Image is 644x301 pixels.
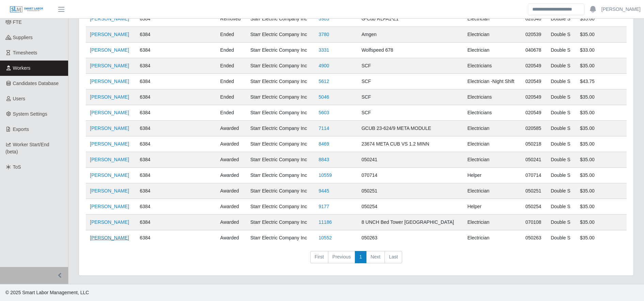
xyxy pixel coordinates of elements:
[136,89,168,105] td: 6384
[528,3,584,15] input: Search
[521,74,547,89] td: 020549
[357,136,463,152] td: 23674 META CUB VS 1.2 MINN
[216,105,246,121] td: ended
[90,32,129,37] a: [PERSON_NAME]
[463,199,521,215] td: Helper
[318,79,329,84] a: 5612
[318,32,329,37] a: 3780
[355,251,366,263] a: 1
[216,199,246,215] td: awarded
[357,152,463,168] td: 050241
[136,199,168,215] td: 6384
[576,11,627,27] td: $35.00
[318,16,329,21] a: 3983
[216,215,246,230] td: awarded
[13,50,37,55] span: Timesheets
[547,121,576,136] td: Double S
[216,168,246,183] td: awarded
[216,58,246,74] td: ended
[216,183,246,199] td: awarded
[10,6,44,13] img: SLM Logo
[13,111,47,117] span: System Settings
[576,121,627,136] td: $35.00
[318,126,329,131] a: 7114
[576,168,627,183] td: $35.00
[13,81,59,86] span: Candidates Database
[521,121,547,136] td: 020585
[357,183,463,199] td: 050251
[357,89,463,105] td: SCF
[246,89,315,105] td: Starr Electric Company Inc
[547,43,576,58] td: Double S
[136,183,168,199] td: 6384
[357,58,463,74] td: SCF
[463,74,521,89] td: Electrician -Night Shift
[136,215,168,230] td: 6384
[136,230,168,246] td: 6384
[216,74,246,89] td: ended
[90,94,129,100] a: [PERSON_NAME]
[246,121,315,136] td: Starr Electric Company Inc
[576,230,627,246] td: $35.00
[357,230,463,246] td: 050263
[521,152,547,168] td: 050241
[547,168,576,183] td: Double S
[576,136,627,152] td: $35.00
[318,141,329,147] a: 8469
[463,58,521,74] td: Electricians
[463,11,521,27] td: Electrician
[246,105,315,121] td: Starr Electric Company Inc
[463,230,521,246] td: Electrician
[216,89,246,105] td: ended
[5,142,49,154] span: Worker Start/End (beta)
[13,164,21,170] span: ToS
[521,199,547,215] td: 050254
[547,152,576,168] td: Double S
[5,290,89,295] span: © 2025 Smart Labor Management, LLC
[90,204,129,209] a: [PERSON_NAME]
[547,74,576,89] td: Double S
[216,11,246,27] td: removed
[357,43,463,58] td: Wolfspeed 678
[318,110,329,115] a: 5603
[246,199,315,215] td: Starr Electric Company Inc
[576,105,627,121] td: $35.00
[246,43,315,58] td: Starr Electric Company Inc
[463,89,521,105] td: Electricians
[136,105,168,121] td: 6384
[216,230,246,246] td: awarded
[318,157,329,162] a: 8843
[463,105,521,121] td: Electricians
[90,172,129,178] a: [PERSON_NAME]
[216,121,246,136] td: awarded
[136,121,168,136] td: 6384
[318,172,332,178] a: 10559
[463,152,521,168] td: Electrician
[246,136,315,152] td: Starr Electric Company Inc
[318,47,329,53] a: 3331
[90,47,129,53] a: [PERSON_NAME]
[576,89,627,105] td: $35.00
[576,43,627,58] td: $33.00
[576,27,627,43] td: $35.00
[136,11,168,27] td: 6384
[246,168,315,183] td: Starr Electric Company Inc
[521,168,547,183] td: 070714
[357,27,463,43] td: Amgen
[521,27,547,43] td: 020539
[318,94,329,100] a: 5046
[357,215,463,230] td: 8 UNCH Bed Tower [GEOGRAPHIC_DATA]
[90,79,129,84] a: [PERSON_NAME]
[90,63,129,68] a: [PERSON_NAME]
[216,27,246,43] td: ended
[521,89,547,105] td: 020549
[576,58,627,74] td: $35.00
[216,43,246,58] td: ended
[547,215,576,230] td: Double S
[521,58,547,74] td: 020549
[246,215,315,230] td: Starr Electric Company Inc
[463,136,521,152] td: Electrician
[576,152,627,168] td: $35.00
[357,74,463,89] td: SCF
[521,11,547,27] td: 020540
